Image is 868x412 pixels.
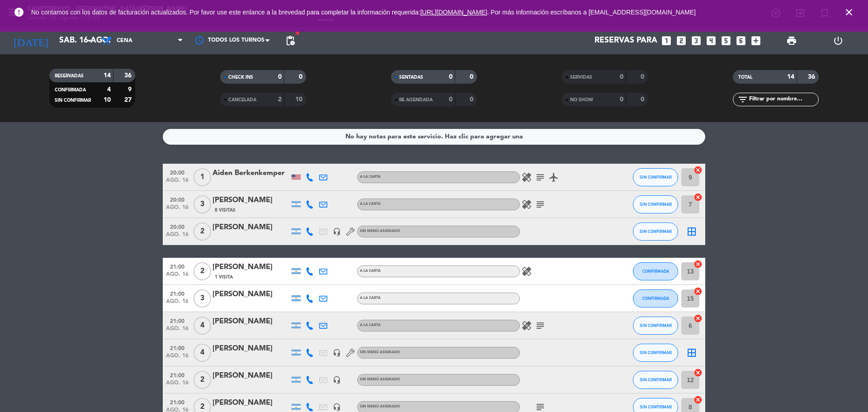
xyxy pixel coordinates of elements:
strong: 10 [295,96,304,103]
span: SIN CONFIRMAR [640,202,672,207]
button: SIN CONFIRMAR [633,344,678,362]
strong: 0 [449,96,453,103]
i: healing [521,199,532,210]
span: A LA CARTA [360,175,381,179]
span: 21:00 [166,315,189,326]
strong: 0 [620,96,623,103]
i: add_box [750,35,762,47]
div: [PERSON_NAME] [212,222,289,233]
strong: 36 [808,74,817,80]
i: cancel [693,193,703,202]
strong: 14 [787,74,794,80]
span: print [786,35,797,46]
i: airplanemode_active [548,172,559,183]
span: SIN CONFIRMAR [640,229,672,234]
span: ago. 16 [166,380,189,390]
strong: 14 [104,72,111,79]
span: fiber_manual_record [295,30,300,36]
i: healing [521,266,532,277]
span: 2 [193,262,211,280]
a: [URL][DOMAIN_NAME] [420,9,487,16]
strong: 10 [104,97,111,103]
span: Sin menú asignado [360,350,400,354]
span: SIN CONFIRMAR [640,323,672,328]
strong: 0 [299,74,304,80]
span: 8 Visitas [215,207,236,214]
span: ago. 16 [166,177,189,188]
span: 4 [193,317,211,335]
span: ago. 16 [166,326,189,336]
span: RE AGENDADA [399,98,433,102]
div: [PERSON_NAME] [212,370,289,382]
strong: 36 [124,72,133,79]
div: [PERSON_NAME] [212,289,289,300]
strong: 9 [128,86,133,93]
span: Cena [117,38,132,44]
span: SIN CONFIRMAR [640,350,672,355]
span: CONFIRMADA [642,269,669,274]
strong: 0 [620,74,623,80]
span: CANCELADA [228,98,256,102]
span: 21:00 [166,369,189,380]
span: A LA CARTA [360,323,381,327]
span: ago. 16 [166,232,189,242]
i: cancel [693,395,703,404]
button: SIN CONFIRMAR [633,317,678,335]
div: No hay notas para este servicio. Haz clic para agregar una [345,132,523,142]
span: ago. 16 [166,271,189,282]
i: looks_two [675,35,687,47]
span: pending_actions [285,35,296,46]
strong: 27 [124,97,133,103]
strong: 0 [470,96,475,103]
span: Sin menú asignado [360,378,400,381]
i: headset_mic [333,349,341,357]
strong: 0 [641,74,646,80]
span: 3 [193,289,211,308]
strong: 4 [107,86,111,93]
span: SIN CONFIRMAR [640,377,672,382]
span: 21:00 [166,288,189,298]
i: [DATE] [7,31,55,51]
span: 2 [193,223,211,241]
i: arrow_drop_down [84,35,95,46]
span: TOTAL [738,75,752,80]
span: 1 Visita [215,274,233,281]
button: SIN CONFIRMAR [633,168,678,186]
input: Filtrar por nombre... [748,95,818,104]
button: SIN CONFIRMAR [633,223,678,241]
i: filter_list [737,94,748,105]
div: [PERSON_NAME] [212,194,289,206]
span: Reservas para [594,36,657,45]
i: looks_5 [720,35,732,47]
span: NO SHOW [570,98,593,102]
i: cancel [693,166,703,175]
span: No contamos con los datos de facturación actualizados. Por favor use este enlance a la brevedad p... [31,9,696,16]
div: [PERSON_NAME] [212,261,289,273]
i: cancel [693,287,703,296]
button: SIN CONFIRMAR [633,371,678,389]
span: 2 [193,371,211,389]
button: CONFIRMADA [633,289,678,308]
span: SIN CONFIRMAR [640,404,672,409]
span: CONFIRMADA [55,88,86,92]
span: 3 [193,195,211,213]
i: border_all [686,347,697,358]
i: looks_3 [690,35,702,47]
span: SERVIDAS [570,75,592,80]
span: 1 [193,168,211,186]
i: healing [521,320,532,331]
span: 4 [193,344,211,362]
i: healing [521,172,532,183]
i: headset_mic [333,227,341,236]
div: LOG OUT [815,27,861,54]
i: headset_mic [333,403,341,411]
button: SIN CONFIRMAR [633,195,678,213]
span: ago. 16 [166,298,189,309]
i: cancel [693,368,703,377]
strong: 0 [641,96,646,103]
strong: 0 [449,74,453,80]
strong: 0 [470,74,475,80]
i: border_all [686,226,697,237]
span: 20:00 [166,167,189,177]
a: . Por más información escríbanos a [EMAIL_ADDRESS][DOMAIN_NAME] [487,9,696,16]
